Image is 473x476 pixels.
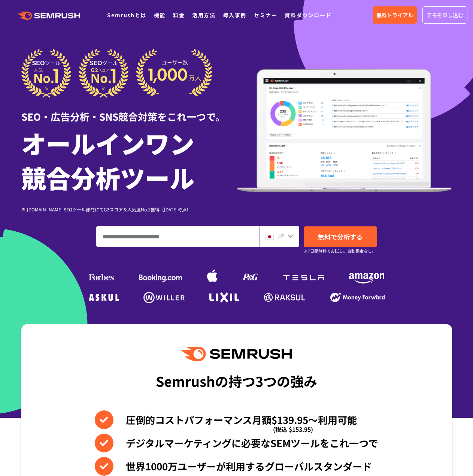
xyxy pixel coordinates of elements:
div: ※ [DOMAIN_NAME] SEOツール部門にてG2スコア＆人気度No.1獲得（[DATE]時点） [21,206,237,213]
a: 資料ダウンロード [285,11,331,19]
span: デモを申し込む [427,11,463,19]
span: (税込 $153.95) [273,420,313,439]
a: 無料で分析する [304,226,377,247]
li: デジタルマーケティングに必要なSEMツールをこれ一つで [95,434,378,452]
a: 導入事例 [223,11,246,19]
a: デモを申し込む [422,6,467,24]
h1: オールインワン 競合分析ツール [21,126,237,195]
li: 世界1000万ユーザーが利用するグローバルスタンダード [95,457,378,476]
div: Semrushの持つ3つの強み [156,367,317,395]
div: SEO・広告分析・SNS競合対策をこれ一つで。 [21,98,237,124]
a: 料金 [173,11,185,19]
span: 無料で分析する [318,232,363,241]
span: 無料トライアル [376,11,413,19]
a: セミナー [254,11,277,19]
a: Semrushとは [107,11,146,19]
span: JP [277,231,284,240]
li: 圧倒的コストパフォーマンス月額$139.95〜利用可能 [95,410,378,429]
img: Semrush [181,347,291,361]
a: 活用方法 [192,11,215,19]
a: 機能 [154,11,166,19]
small: ※7日間無料でお試し。自動課金なし。 [304,247,376,254]
input: ドメイン、キーワードまたはURLを入力してください [97,226,259,247]
a: 無料トライアル [373,6,417,24]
